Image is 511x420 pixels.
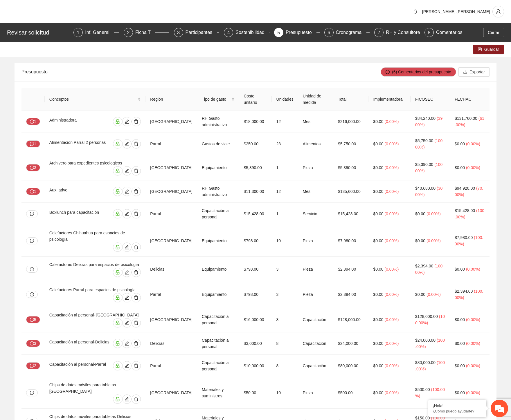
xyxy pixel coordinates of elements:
[384,363,399,368] span: ( 0.00% )
[333,133,369,155] td: $5,750.00
[26,389,38,396] button: message
[49,209,106,218] div: Boxlunch para capacitación
[384,267,399,271] span: ( 0.00% )
[145,133,197,155] td: Parral
[197,133,239,155] td: Gastos de viaje
[272,180,298,203] td: 12
[197,180,239,203] td: RH Gasto administrativo
[26,316,40,323] button: message5
[427,292,441,297] span: ( 0.00% )
[373,119,383,124] span: $0.00
[373,390,383,395] span: $0.00
[373,238,383,243] span: $0.00
[132,394,141,404] button: delete
[333,377,369,409] td: $500.00
[415,238,425,243] span: $0.00
[113,397,122,401] span: unlock
[378,30,380,35] span: 7
[123,321,131,325] span: edit
[132,211,141,216] span: delete
[26,237,38,244] button: message
[415,292,425,297] span: $0.00
[433,403,482,408] div: ¡Hola!
[415,360,436,365] span: $80,000.00
[113,295,122,300] span: unlock
[174,28,219,37] div: 3Participantes
[224,28,269,37] div: 4Sostenibilidad
[145,307,197,332] td: [GEOGRAPHIC_DATA]
[123,363,131,368] span: edit
[411,9,420,14] span: bell
[132,268,141,277] button: delete
[272,332,298,355] td: 8
[235,28,269,37] div: Sostenibilidad
[298,257,333,282] td: Pieza
[455,142,465,146] span: $0.00
[336,28,366,37] div: Cronograma
[411,88,450,111] th: FICOSEC
[272,133,298,155] td: 23
[415,211,425,216] span: $0.00
[30,30,98,37] div: Chatee con nosotros ahora
[298,225,333,257] td: Pieza
[145,88,197,111] th: Región
[381,67,456,77] button: message(6) Comentarios del presupuesto
[26,164,40,171] button: message3
[473,45,504,54] button: saveGuardar
[34,77,80,136] span: Estamos en línea.
[132,270,141,275] span: delete
[384,211,399,216] span: ( 0.00% )
[197,203,239,225] td: Capacitación a personal
[49,139,109,149] div: Alimentación Parral 2 personas
[272,377,298,409] td: 10
[239,332,272,355] td: $3,000.00
[113,119,122,124] span: unlock
[272,257,298,282] td: 3
[384,189,399,194] span: ( 0.00% )
[123,142,131,146] span: edit
[132,209,141,218] button: delete
[298,282,333,307] td: Pieza
[450,88,490,111] th: FECHAC
[77,30,80,35] span: 1
[113,169,122,173] span: unlock
[132,117,141,126] button: delete
[49,382,141,394] div: Chips de datos móviles para tabletas [GEOGRAPHIC_DATA]
[272,225,298,257] td: 10
[30,341,34,346] span: message
[324,28,370,37] div: 6Cronograma
[333,111,369,133] td: $216,000.00
[427,238,441,243] span: ( 0.00% )
[26,362,40,369] button: message2
[436,28,463,37] div: Comentarios
[272,111,298,133] td: 12
[286,28,316,37] div: Presupuesto
[384,292,399,297] span: ( 0.00% )
[49,339,111,348] div: Capacitación al personal-Delicias
[49,312,141,318] div: Capacitación al personal- [GEOGRAPHIC_DATA]
[122,166,132,175] button: edit
[239,111,272,133] td: $18,000.00
[30,267,34,271] span: message
[122,209,132,218] button: edit
[427,211,441,216] span: ( 0.00% )
[197,257,239,282] td: Equipamiento
[384,165,399,170] span: ( 0.00% )
[122,361,132,370] button: edit
[132,242,141,252] button: delete
[135,28,155,37] div: Ficha T
[373,189,383,194] span: $0.00
[384,317,399,322] span: ( 0.00% )
[113,187,122,196] button: unlock
[466,341,480,346] span: ( 0.00% )
[373,363,383,368] span: $0.00
[123,119,131,124] span: edit
[122,394,132,404] button: edit
[145,355,197,377] td: Parral
[30,189,34,194] span: message
[415,162,433,167] span: $5,390.00
[227,30,230,35] span: 4
[373,267,383,271] span: $0.00
[328,30,330,35] span: 6
[132,397,141,401] span: delete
